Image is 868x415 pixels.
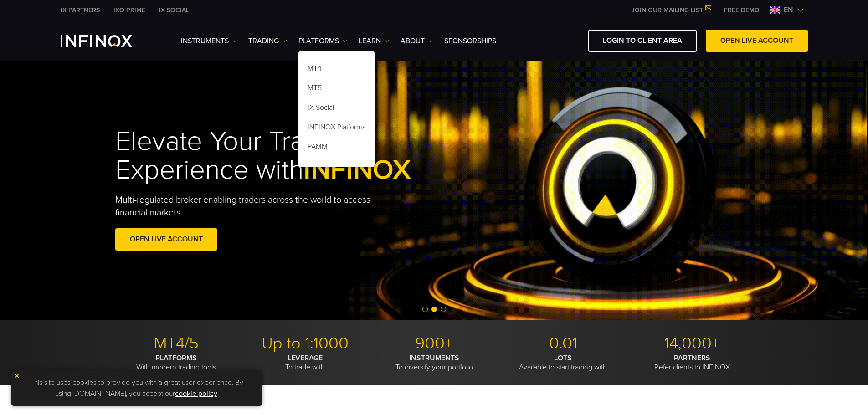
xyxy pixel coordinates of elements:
p: Available to start trading with [502,354,624,372]
span: INFINOX [303,154,411,186]
a: INFINOX Logo [61,35,154,47]
p: To diversify your portfolio [373,354,495,372]
p: 900+ [373,333,495,354]
p: This site uses cookies to provide you with a great user experience. By using [DOMAIN_NAME], you a... [16,375,257,401]
a: INFINOX MENU [717,5,766,15]
h1: Elevate Your Trading Experience with [115,127,453,184]
a: cookie policy [175,389,217,398]
strong: PLATFORMS [155,354,197,363]
span: Go to slide 1 [422,307,428,312]
p: With modern trading tools [115,354,237,372]
a: INFINOX [54,5,107,15]
p: 14,000+ [631,333,753,354]
a: LOGIN TO CLIENT AREA [588,30,697,52]
a: PLATFORMS [298,36,347,46]
a: INFINOX Platforms [298,119,375,138]
span: Go to slide 3 [441,307,446,312]
p: Up to 1:1000 [244,333,366,354]
a: TRADING [248,36,287,46]
strong: INSTRUMENTS [409,354,459,363]
a: Instruments [181,36,237,46]
p: 0.01 [502,333,624,354]
p: To trade with [244,354,366,372]
p: Multi-regulated broker enabling traders across the world to access financial markets [115,194,386,219]
span: Go to slide 2 [431,307,437,312]
p: Refer clients to INFINOX [631,354,753,372]
a: JOIN OUR MAILING LIST [625,6,717,14]
a: MT4 [298,60,375,80]
a: INFINOX [152,5,196,15]
span: en [780,5,797,15]
a: OPEN LIVE ACCOUNT [115,228,217,251]
a: MT5 [298,80,375,99]
a: Learn [359,36,389,46]
strong: PARTNERS [674,354,710,363]
p: MT4/5 [115,333,237,354]
a: INFINOX [107,5,152,15]
a: IX Social [298,99,375,119]
a: SPONSORSHIPS [444,36,496,46]
strong: LEVERAGE [288,354,323,363]
a: PAMM [298,138,375,158]
a: ABOUT [401,36,433,46]
strong: LOTS [554,354,572,363]
a: OPEN LIVE ACCOUNT [706,30,808,52]
img: yellow close icon [14,373,20,379]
